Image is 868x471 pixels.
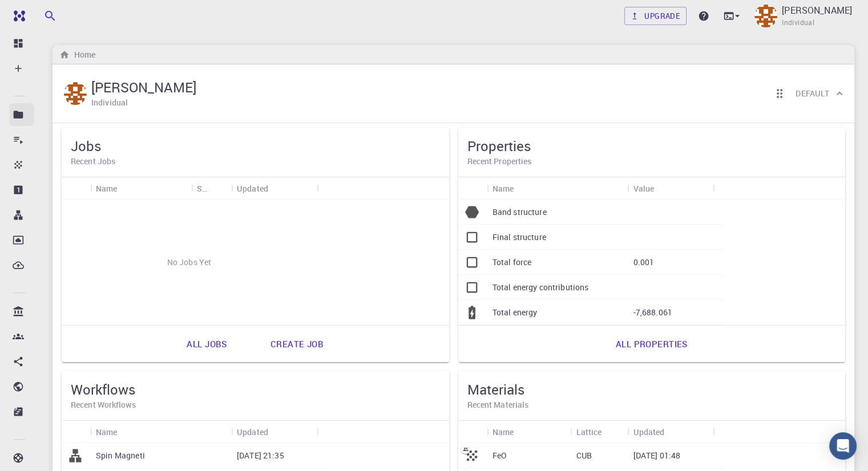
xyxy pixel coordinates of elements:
div: Updated [237,177,268,200]
button: Sort [207,179,225,197]
h6: Recent Jobs [71,155,440,168]
button: Sort [118,179,136,197]
div: Value [633,177,654,200]
button: Sort [664,423,683,441]
h6: Home [70,48,95,61]
p: [PERSON_NAME] [782,3,852,17]
button: Reorder cards [768,82,791,105]
h6: Recent Properties [467,155,837,168]
p: Final structure [492,232,546,243]
button: Sort [601,423,620,441]
button: Sort [514,423,532,441]
button: Sort [654,179,672,197]
div: Updated [237,421,268,443]
div: Value [627,177,713,200]
nav: breadcrumb [57,48,98,61]
div: Name [90,421,231,443]
span: Individual [782,17,814,29]
p: Band structure [492,206,547,218]
div: Name [96,421,118,443]
div: Updated [231,421,317,443]
div: Brian Burcham[PERSON_NAME]IndividualReorder cardsDefault [53,64,854,123]
img: logo [9,10,25,22]
h6: Recent Materials [467,399,837,411]
a: All properties [603,330,700,358]
h6: Recent Workflows [71,399,440,411]
p: CUB [576,450,591,461]
div: Lattice [570,421,627,443]
div: No Jobs Yet [62,200,317,325]
div: Name [492,421,514,443]
h5: Materials [467,380,837,399]
div: Lattice [576,421,601,443]
p: Spin Magneti [96,450,145,461]
p: Total force [492,257,532,268]
h5: [PERSON_NAME] [91,78,196,96]
p: FeO [492,450,507,461]
div: Icon [62,421,90,443]
div: Updated [633,421,664,443]
img: Brian Burcham [754,5,777,27]
button: Sort [268,423,286,441]
div: Icon [62,177,90,200]
a: All jobs [174,330,239,358]
span: Support [23,8,64,18]
h6: Default [796,87,829,100]
h6: Individual [91,96,128,109]
h5: Workflows [71,380,440,399]
div: Icon [458,177,487,200]
div: Open Intercom Messenger [829,432,857,460]
div: Name [492,177,514,200]
p: [DATE] 21:35 [237,450,284,461]
p: -7,688.061 [633,307,672,318]
div: Updated [231,177,317,200]
h5: Properties [467,137,837,155]
button: Sort [118,423,136,441]
img: Brian Burcham [64,82,87,105]
div: Name [487,177,628,200]
a: Upgrade [624,7,687,25]
div: Icon [458,421,487,443]
div: Updated [627,421,713,443]
div: Name [487,421,571,443]
button: Sort [514,179,532,197]
div: Name [90,177,191,200]
p: 0.001 [633,257,654,268]
p: [DATE] 01:48 [633,450,680,461]
p: Total energy [492,307,538,318]
button: Sort [268,179,286,197]
h5: Jobs [71,137,440,155]
div: Status [197,177,207,200]
p: Total energy contributions [492,282,589,293]
a: Create job [258,330,336,358]
div: Status [191,177,231,200]
div: Name [96,177,118,200]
